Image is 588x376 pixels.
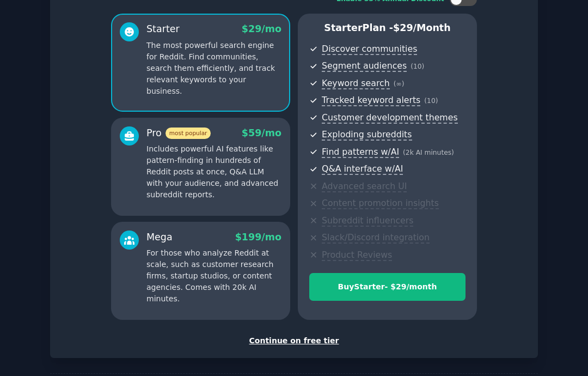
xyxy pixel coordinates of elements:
[322,147,399,158] span: Find patterns w/AI
[424,97,438,105] span: ( 10 )
[146,247,281,305] p: For those who analyze Reddit at scale, such as customer research firms, startup studios, or conte...
[166,128,211,139] span: most popular
[322,60,407,72] span: Segment audiences
[322,112,458,124] span: Customer development themes
[62,335,526,347] div: Continue on free tier
[322,44,417,55] span: Discover communities
[146,143,281,201] p: Includes powerful AI features like pattern-finding in hundreds of Reddit posts at once, Q&A LLM w...
[322,250,392,261] span: Product Reviews
[310,281,465,293] div: Buy Starter - $ 29 /month
[322,78,390,89] span: Keyword search
[242,128,281,138] span: $ 59 /mo
[322,181,407,192] span: Advanced search UI
[322,198,439,209] span: Content promotion insights
[393,22,451,33] span: $ 29 /month
[411,63,424,70] span: ( 10 )
[322,95,420,106] span: Tracked keyword alerts
[403,149,454,156] span: ( 2k AI minutes )
[322,232,430,244] span: Slack/Discord integration
[394,80,405,88] span: ( ∞ )
[309,273,465,301] button: BuyStarter- $29/month
[146,126,211,140] div: Pro
[322,163,403,175] span: Q&A interface w/AI
[146,40,281,97] p: The most powerful search engine for Reddit. Find communities, search them efficiently, and track ...
[242,23,281,34] span: $ 29 /mo
[322,129,412,141] span: Exploding subreddits
[146,22,180,36] div: Starter
[322,215,413,227] span: Subreddit influencers
[235,232,281,242] span: $ 199 /mo
[146,231,173,244] div: Mega
[309,21,465,35] p: Starter Plan -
